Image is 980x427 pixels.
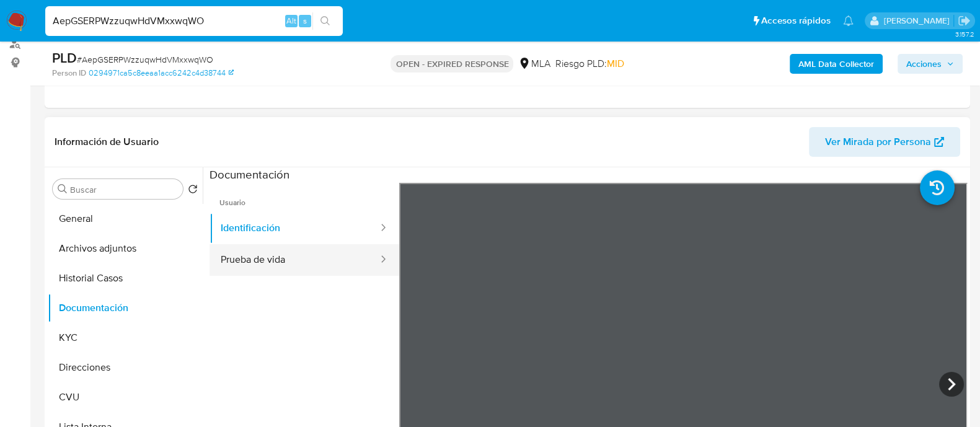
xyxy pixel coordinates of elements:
a: Salir [958,14,971,27]
span: Acciones [906,54,942,74]
button: Historial Casos [48,263,203,293]
span: Ver Mirada por Persona [825,127,931,157]
span: Riesgo PLD: [555,57,624,71]
button: Archivos adjuntos [48,234,203,263]
button: search-icon [312,12,338,30]
button: Ver Mirada por Persona [809,127,960,157]
input: Buscar [70,184,178,195]
span: MID [606,56,624,71]
button: Acciones [898,54,963,74]
span: s [303,15,307,27]
button: Volver al orden por defecto [188,184,198,198]
span: Accesos rápidos [761,14,831,27]
a: Notificaciones [843,15,854,26]
b: Person ID [52,68,86,79]
h1: Información de Usuario [55,136,159,148]
button: AML Data Collector [790,54,883,74]
p: martin.degiuli@mercadolibre.com [883,15,953,27]
button: KYC [48,323,203,353]
span: # AepGSERPWzzuqwHdVMxxwqWO [77,53,213,66]
a: 0294971ca5c8eeaa1acc6242c4d38744 [89,68,234,79]
span: Alt [286,15,296,27]
button: Direcciones [48,353,203,382]
button: CVU [48,382,203,412]
b: AML Data Collector [798,54,874,74]
button: Buscar [58,184,68,194]
button: General [48,204,203,234]
div: MLA [518,57,550,71]
input: Buscar usuario o caso... [45,13,343,29]
button: Documentación [48,293,203,323]
p: OPEN - EXPIRED RESPONSE [391,55,513,73]
span: 3.157.2 [955,29,974,39]
b: PLD [52,48,77,68]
